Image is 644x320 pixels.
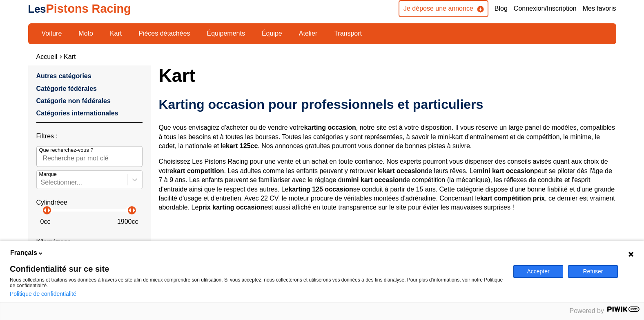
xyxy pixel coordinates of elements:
a: LesPistons Racing [28,2,131,15]
a: Catégorie non fédérales [36,97,111,104]
p: Choisissez Les Pistons Racing pour une vente et un achat en toute confiance. Nos experts pourront... [159,157,616,212]
button: Accepter [513,265,563,278]
p: Cylindréee [36,198,143,207]
a: Moto [73,27,98,41]
span: Les [28,3,46,15]
p: Filtres : [36,132,143,141]
p: Que recherchez-vous ? [39,146,94,154]
p: 1900 cc [117,217,138,226]
p: arrow_left [40,205,50,215]
strong: kart competition [173,167,224,174]
a: Mes favoris [583,4,616,13]
a: Accueil [36,53,58,60]
strong: karting occasion [304,124,356,131]
a: Atelier [294,27,323,41]
a: Catégories internationales [36,110,118,117]
span: Powered by [570,307,604,314]
span: Confidentialité sur ce site [10,265,504,273]
button: Refuser [568,265,618,278]
a: Catégorie fédérales [36,85,97,92]
a: Connexion/Inscription [514,4,577,13]
p: arrow_right [129,205,139,215]
input: MarqueSélectionner... [41,179,42,186]
a: Transport [329,27,367,41]
a: Voiture [36,27,67,41]
p: 0 cc [40,217,51,226]
strong: mini kart occasion [477,167,535,174]
p: Nous collectons et traitons vos données à travers ce site afin de mieux comprendre son utilisatio... [10,277,504,288]
p: arrow_left [125,205,135,215]
strong: kart compétition prix [480,195,545,202]
strong: mini kart occasion [345,176,403,183]
p: Marque [39,171,57,178]
a: Autres catégories [36,72,91,79]
span: Français [10,248,37,257]
p: Que vous envisagiez d'acheter ou de vendre votre , notre site est à votre disposition. Il vous ré... [159,123,616,151]
strong: prix karting occasion [198,204,264,211]
p: arrow_right [44,205,54,215]
a: Pièces détachées [133,27,195,41]
a: Équipements [202,27,250,41]
a: Kart [64,53,76,60]
a: Blog [495,4,508,13]
a: Kart [105,27,127,41]
h2: Karting occasion pour professionnels et particuliers [159,96,616,113]
p: Kilométrage [36,238,143,247]
input: Que recherchez-vous ? [36,146,143,167]
a: Politique de confidentialité [10,291,76,297]
strong: kart 125cc [226,142,258,149]
a: Équipe [256,27,287,41]
h1: Kart [159,65,616,85]
strong: kart occasion [383,167,425,174]
strong: karting 125 occasion [288,186,353,193]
